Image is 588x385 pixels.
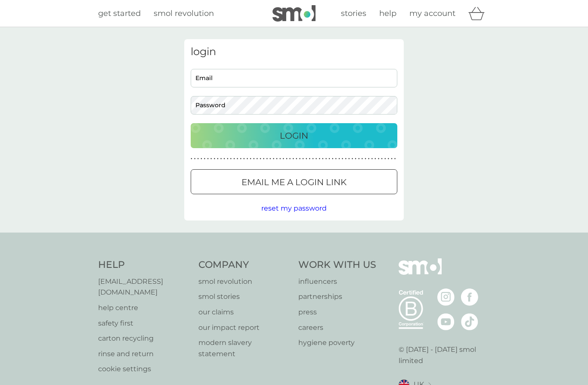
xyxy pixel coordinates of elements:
[98,333,190,344] a: carton recycling
[368,157,370,161] p: ●
[381,157,383,161] p: ●
[243,157,245,161] p: ●
[298,291,376,302] a: partnerships
[280,129,308,143] p: Login
[233,157,235,161] p: ●
[154,9,214,18] span: smol revolution
[399,344,490,366] p: © [DATE] - [DATE] smol limited
[355,157,356,161] p: ●
[198,307,290,318] a: our claims
[250,157,251,161] p: ●
[312,157,314,161] p: ●
[296,157,297,161] p: ●
[399,258,442,288] img: smol
[391,157,393,161] p: ●
[207,157,209,161] p: ●
[316,157,317,161] p: ●
[358,157,360,161] p: ●
[341,9,366,18] span: stories
[292,157,294,161] p: ●
[198,291,290,302] a: smol stories
[191,46,397,58] h3: login
[394,157,396,161] p: ●
[261,203,327,214] button: reset my password
[461,313,478,330] img: visit the smol Tiktok page
[210,157,212,161] p: ●
[319,157,320,161] p: ●
[409,7,455,20] a: my account
[237,157,238,161] p: ●
[461,289,478,306] img: visit the smol Facebook page
[325,157,327,161] p: ●
[362,157,363,161] p: ●
[309,157,311,161] p: ●
[257,157,258,161] p: ●
[269,157,271,161] p: ●
[98,7,141,20] a: get started
[374,157,376,161] p: ●
[298,337,376,348] a: hygiene poverty
[437,289,455,306] img: visit the smol Instagram page
[378,157,380,161] p: ●
[247,157,248,161] p: ●
[98,348,190,360] p: rinse and return
[298,258,376,272] h4: Work With Us
[468,5,490,22] div: basket
[341,7,366,20] a: stories
[194,157,196,161] p: ●
[261,204,327,212] span: reset my password
[273,157,275,161] p: ●
[201,157,202,161] p: ●
[260,157,261,161] p: ●
[298,322,376,333] a: careers
[299,157,301,161] p: ●
[197,157,199,161] p: ●
[98,363,190,375] a: cookie settings
[98,302,190,314] a: help centre
[371,157,373,161] p: ●
[198,276,290,287] a: smol revolution
[379,9,396,18] span: help
[384,157,386,161] p: ●
[98,318,190,329] a: safety first
[154,7,214,20] a: smol revolution
[279,157,281,161] p: ●
[204,157,206,161] p: ●
[198,322,290,333] p: our impact report
[98,258,190,272] h4: Help
[379,7,396,20] a: help
[348,157,350,161] p: ●
[263,157,265,161] p: ●
[241,175,347,189] p: Email me a login link
[328,157,330,161] p: ●
[223,157,225,161] p: ●
[409,9,455,18] span: my account
[335,157,337,161] p: ●
[272,5,316,22] img: smol
[240,157,241,161] p: ●
[388,157,390,161] p: ●
[253,157,255,161] p: ●
[276,157,278,161] p: ●
[198,258,290,272] h4: Company
[338,157,340,161] p: ●
[298,307,376,318] a: press
[352,157,353,161] p: ●
[342,157,344,161] p: ●
[217,157,219,161] p: ●
[306,157,307,161] p: ●
[198,337,290,359] a: modern slavery statement
[345,157,347,161] p: ●
[332,157,334,161] p: ●
[298,276,376,287] a: influencers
